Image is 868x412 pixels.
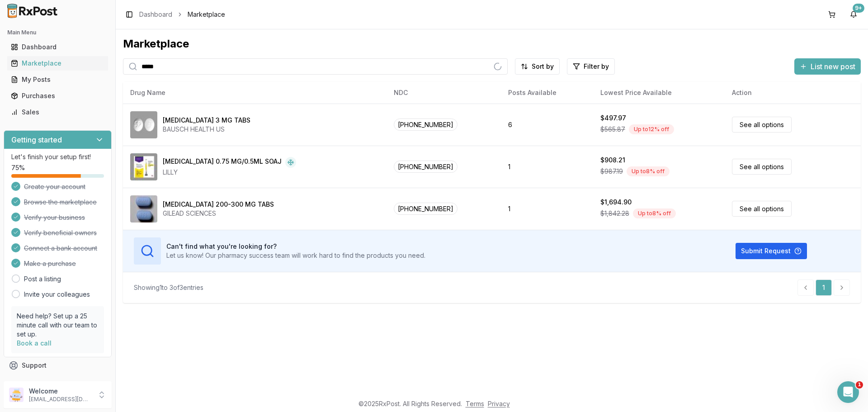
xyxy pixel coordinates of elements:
span: [PHONE_NUMBER] [394,118,458,131]
div: Up to 8 % off [627,166,670,176]
div: Dashboard [11,43,104,52]
p: Let us know! Our pharmacy success team will work hard to find the products you need. [166,251,425,260]
button: My Posts [4,72,112,87]
p: Welcome [29,387,92,396]
span: Make a purchase [24,259,76,268]
th: NDC [387,82,501,104]
span: 75 % [11,163,25,172]
h2: Main Menu [7,29,108,36]
button: Sales [4,105,112,119]
div: Marketplace [11,59,104,68]
img: Trulicity 0.75 MG/0.5ML SOAJ [130,153,157,180]
nav: pagination [797,279,850,296]
span: Verify your business [24,213,85,222]
a: Dashboard [7,39,108,55]
div: LILLY [163,168,296,177]
button: Support [4,357,112,374]
button: 9+ [846,7,861,22]
th: Posts Available [501,82,593,104]
th: Action [725,82,861,104]
iframe: Intercom live chat [837,381,859,403]
th: Lowest Price Available [593,82,725,104]
a: My Posts [7,71,108,88]
div: 9+ [853,4,864,13]
a: Dashboard [139,10,172,19]
a: Invite your colleagues [24,290,90,299]
span: Sort by [532,62,554,71]
a: See all options [732,159,792,175]
th: Drug Name [123,82,387,104]
a: Terms [466,400,484,407]
div: $1,694.90 [600,198,632,207]
span: Marketplace [188,10,225,19]
a: List new post [794,63,861,72]
h3: Can't find what you're looking for? [166,242,425,251]
span: List new post [811,61,855,72]
a: Marketplace [7,55,108,71]
img: Truvada 200-300 MG TABS [130,195,157,223]
span: Connect a bank account [24,244,97,253]
a: Sales [7,104,108,120]
div: $497.97 [600,114,626,123]
div: Purchases [11,91,104,100]
div: [MEDICAL_DATA] 0.75 MG/0.5ML SOAJ [163,157,282,168]
div: Up to 8 % off [633,208,676,218]
h3: Getting started [11,134,62,145]
td: 1 [501,188,593,230]
a: 1 [816,279,832,296]
button: Dashboard [4,40,112,54]
p: Need help? Set up a 25 minute call with our team to set up. [17,312,99,339]
a: Privacy [488,400,510,407]
div: Marketplace [123,37,861,51]
td: 6 [501,104,593,146]
a: Book a call [17,339,52,347]
span: Create your account [24,182,85,191]
span: 1 [856,381,863,388]
img: User avatar [9,388,24,402]
a: See all options [732,117,792,133]
nav: breadcrumb [139,10,225,19]
button: Feedback [4,374,112,390]
div: Up to 12 % off [629,124,674,134]
span: Filter by [584,62,609,71]
div: Showing 1 to 3 of 3 entries [134,283,203,292]
span: $1,842.28 [600,209,629,218]
span: $565.87 [600,125,625,134]
div: [MEDICAL_DATA] 200-300 MG TABS [163,200,274,209]
img: RxPost Logo [4,4,61,18]
span: Feedback [22,377,52,386]
button: List new post [794,58,861,75]
a: See all options [732,201,792,217]
button: Marketplace [4,56,112,71]
a: Post a listing [24,275,61,284]
td: 1 [501,146,593,188]
div: My Posts [11,75,104,84]
span: [PHONE_NUMBER] [394,161,458,173]
span: Browse the marketplace [24,198,97,207]
p: Let's finish your setup first! [11,152,104,161]
button: Sort by [515,58,560,75]
div: $908.21 [600,156,625,165]
div: BAUSCH HEALTH US [163,125,250,134]
button: Purchases [4,89,112,103]
p: [EMAIL_ADDRESS][DOMAIN_NAME] [29,396,92,403]
img: Trulance 3 MG TABS [130,111,157,138]
div: Sales [11,108,104,117]
a: Purchases [7,88,108,104]
button: Filter by [567,58,615,75]
span: Verify beneficial owners [24,228,97,237]
button: Submit Request [736,243,807,259]
div: GILEAD SCIENCES [163,209,274,218]
div: [MEDICAL_DATA] 3 MG TABS [163,116,250,125]
span: $987.19 [600,167,623,176]
span: [PHONE_NUMBER] [394,203,458,215]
